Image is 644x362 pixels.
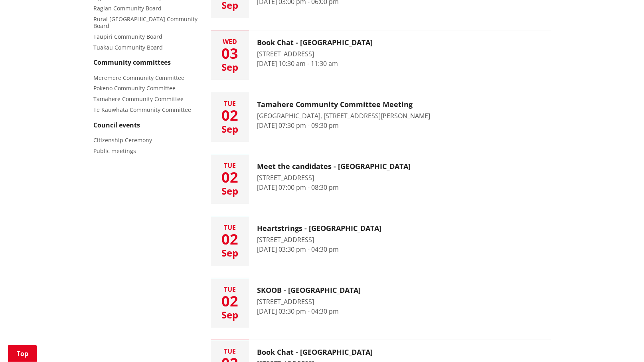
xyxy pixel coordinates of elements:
strong: Council events [93,121,140,129]
div: 02 [211,232,249,247]
div: [STREET_ADDRESS] [257,173,411,183]
a: Te Kauwhata Community Committee [93,106,191,113]
h3: Meet the candidates - [GEOGRAPHIC_DATA] [257,162,411,171]
a: Public meetings [93,147,136,155]
a: Rural [GEOGRAPHIC_DATA] Community Board [93,15,198,30]
a: Tue 02 Sep Tamahere Community Committee Meeting [GEOGRAPHIC_DATA], [STREET_ADDRESS][PERSON_NAME] ... [211,92,551,142]
a: Pokeno Community Committee [93,84,176,92]
a: Tue 02 Sep Heartstrings - [GEOGRAPHIC_DATA] [STREET_ADDRESS] [DATE] 03:30 pm - 04:30 pm [211,216,551,266]
div: Tue [211,224,249,231]
div: [STREET_ADDRESS] [257,297,361,306]
time: [DATE] 07:30 pm - 09:30 pm [257,121,339,130]
time: [DATE] 07:00 pm - 08:30 pm [257,183,339,192]
div: 03 [211,46,249,61]
a: Tue 02 Sep SKOOB - [GEOGRAPHIC_DATA] [STREET_ADDRESS] [DATE] 03:30 pm - 04:30 pm [211,278,551,328]
div: [STREET_ADDRESS] [257,49,373,59]
a: Taupiri Community Board [93,33,162,40]
a: Tuakau Community Board [93,44,163,51]
h3: Book Chat - [GEOGRAPHIC_DATA] [257,348,373,357]
div: Tue [211,348,249,354]
div: Sep [211,124,249,134]
a: Meremere Community Committee [93,74,184,82]
time: [DATE] 03:30 pm - 04:30 pm [257,245,339,254]
time: [DATE] 03:30 pm - 04:30 pm [257,307,339,316]
h3: Tamahere Community Committee Meeting [257,100,430,109]
div: Wed [211,38,249,45]
div: 02 [211,294,249,308]
div: Tue [211,162,249,169]
div: [GEOGRAPHIC_DATA], [STREET_ADDRESS][PERSON_NAME] [257,111,430,121]
time: [DATE] 10:30 am - 11:30 am [257,59,338,68]
div: [STREET_ADDRESS] [257,235,381,245]
div: 02 [211,170,249,185]
h3: Book Chat - [GEOGRAPHIC_DATA] [257,38,373,47]
a: Tamahere Community Committee [93,95,184,103]
h3: Heartstrings - [GEOGRAPHIC_DATA] [257,224,381,233]
div: Tue [211,100,249,107]
div: Sep [211,0,249,10]
iframe: Messenger Launcher [607,328,636,357]
a: Wed 03 Sep Book Chat - [GEOGRAPHIC_DATA] [STREET_ADDRESS] [DATE] 10:30 am - 11:30 am [211,30,551,80]
a: Tue 02 Sep Meet the candidates - [GEOGRAPHIC_DATA] [STREET_ADDRESS] [DATE] 07:00 pm - 08:30 pm [211,154,551,204]
div: Sep [211,186,249,196]
div: Sep [211,310,249,320]
h3: SKOOB - [GEOGRAPHIC_DATA] [257,286,361,295]
div: Tue [211,286,249,292]
a: Raglan Community Board [93,4,162,12]
div: Sep [211,62,249,72]
div: Sep [211,248,249,258]
a: Citizenship Ceremony [93,136,152,144]
strong: Community committees [93,58,171,67]
a: Top [8,345,37,362]
div: 02 [211,108,249,123]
